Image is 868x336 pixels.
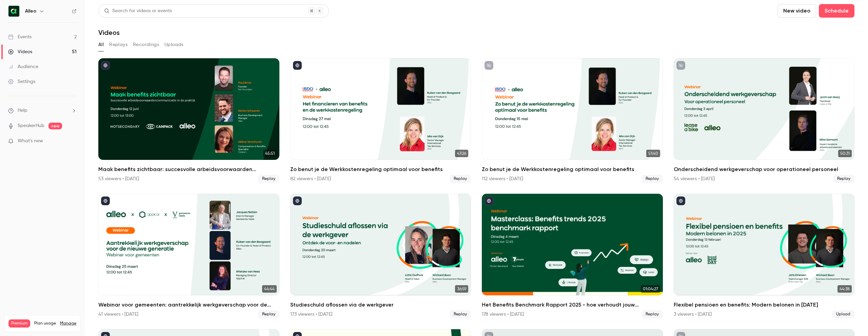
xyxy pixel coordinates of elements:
[109,39,127,50] button: Replays
[482,194,663,318] a: 01:04:27Het Benefits Benchmark Rapport 2025 - hoe verhoudt jouw organisatie zich tot de benchmark...
[290,311,332,318] div: 173 viewers • [DATE]
[68,138,77,144] iframe: Noticeable Trigger
[674,311,712,318] div: 3 viewers • [DATE]
[263,150,277,157] span: 45:51
[674,58,855,183] li: Onderscheidend werkgeverschap voor operationeel personeel
[482,58,663,183] a: 51:40Zo benut je de Werkkostenregeling optimaal voor benefits112 viewers • [DATE]Replay
[98,28,120,37] h1: Videos
[674,165,855,173] h2: Onderscheidend werkgeverschap voor operationeel personeel
[8,6,19,17] img: Alleo
[674,194,855,318] li: Flexibel pensioen en benefits: Modern belonen in 2025
[98,194,279,318] a: 44:44Webinar voor gemeenten: aantrekkelijk werkgeverschap voor de nieuwe generatie41 viewers • [D...
[837,285,852,293] span: 44:38
[290,58,471,183] a: 47:26Zo benut je de Werkkostenregeling optimaal voor benefits82 viewers • [DATE]Replay
[777,4,816,18] button: New video
[676,61,685,70] button: unpublished
[674,58,855,183] a: 50:31Onderscheidend werkgeverschap voor operationeel personeel54 viewers • [DATE]Replay
[832,310,854,318] span: Upload
[8,48,32,55] div: Videos
[133,39,159,50] button: Recordings
[8,34,32,40] div: Events
[8,319,30,328] span: Premium
[258,310,279,318] span: Replay
[18,138,43,145] span: What's new
[674,301,855,309] h2: Flexibel pensioen en benefits: Modern belonen in [DATE]
[98,165,279,173] h2: Maak benefits zichtbaar: succesvolle arbeidsvoorwaarden communicatie in de praktijk
[450,175,471,183] span: Replay
[674,175,715,182] div: 54 viewers • [DATE]
[482,301,663,309] h2: Het Benefits Benchmark Rapport 2025 - hoe verhoudt jouw organisatie zich tot de benchmark?
[98,175,139,182] div: 53 viewers • [DATE]
[48,123,62,129] span: new
[98,301,279,309] h2: Webinar voor gemeenten: aantrekkelijk werkgeverschap voor de nieuwe generatie
[485,196,493,205] button: published
[34,321,56,326] span: Plan usage
[290,175,331,182] div: 82 viewers • [DATE]
[290,165,471,173] h2: Zo benut je de Werkkostenregeling optimaal voor benefits
[8,78,35,85] div: Settings
[98,4,854,332] section: Videos
[293,61,302,70] button: published
[25,8,36,15] h6: Alleo
[290,301,471,309] h2: Studieschuld aflossen via de werkgever
[293,196,302,205] button: published
[641,285,660,293] span: 01:04:27
[674,194,855,318] a: 44:38Flexibel pensioen en benefits: Modern belonen in [DATE]3 viewers • [DATE]Upload
[819,4,854,18] button: Schedule
[290,194,471,318] li: Studieschuld aflossen via de werkgever
[258,175,279,183] span: Replay
[642,310,663,318] span: Replay
[101,196,110,205] button: published
[833,175,854,183] span: Replay
[101,61,110,70] button: published
[838,150,852,157] span: 50:31
[98,58,279,183] a: 45:51Maak benefits zichtbaar: succesvolle arbeidsvoorwaarden communicatie in de praktijk53 viewer...
[98,311,138,318] div: 41 viewers • [DATE]
[98,58,279,183] li: Maak benefits zichtbaar: succesvolle arbeidsvoorwaarden communicatie in de praktijk
[646,150,660,157] span: 51:40
[98,39,104,50] button: All
[485,61,493,70] button: unpublished
[104,7,172,15] div: Search for videos or events
[455,285,468,293] span: 36:59
[482,194,663,318] li: Het Benefits Benchmark Rapport 2025 - hoe verhoudt jouw organisatie zich tot de benchmark?
[8,63,38,70] div: Audience
[642,175,663,183] span: Replay
[482,165,663,173] h2: Zo benut je de Werkkostenregeling optimaal voor benefits
[98,194,279,318] li: Webinar voor gemeenten: aantrekkelijk werkgeverschap voor de nieuwe generatie
[482,58,663,183] li: Zo benut je de Werkkostenregeling optimaal voor benefits
[164,39,183,50] button: Uploads
[18,122,44,129] a: SpeakerHub
[450,310,471,318] span: Replay
[18,107,27,114] span: Help
[482,311,524,318] div: 178 viewers • [DATE]
[8,107,77,114] li: help-dropdown-opener
[290,58,471,183] li: Zo benut je de Werkkostenregeling optimaal voor benefits
[60,321,76,326] a: Manage
[262,285,277,293] span: 44:44
[455,150,468,157] span: 47:26
[482,175,523,182] div: 112 viewers • [DATE]
[676,196,685,205] button: published
[290,194,471,318] a: 36:59Studieschuld aflossen via de werkgever173 viewers • [DATE]Replay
